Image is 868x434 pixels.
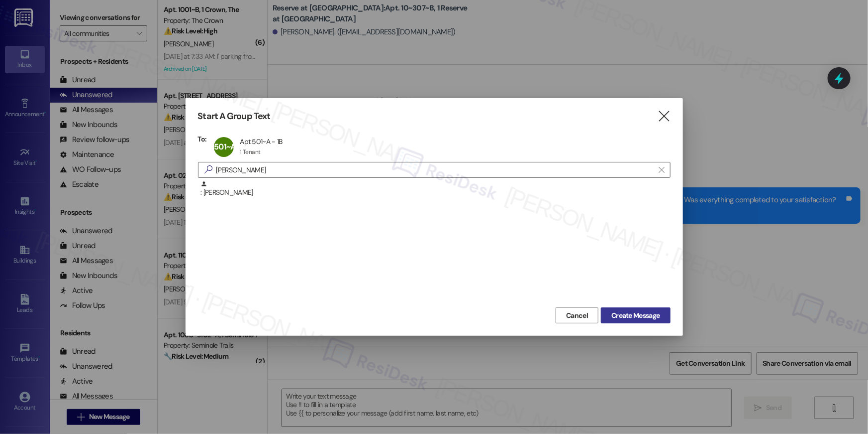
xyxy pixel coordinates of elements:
h3: Start A Group Text [198,111,271,122]
div: : [PERSON_NAME] [200,180,671,198]
span: Cancel [566,310,588,321]
div: : [PERSON_NAME] [198,180,671,205]
button: Cancel [556,307,598,323]
button: Clear text [654,162,670,177]
span: 501~A [214,142,235,152]
button: Create Message [601,307,670,323]
h3: To: [198,135,207,144]
i:  [659,166,665,174]
span: Create Message [611,310,660,321]
div: 1 Tenant [240,148,260,156]
i:  [200,164,216,175]
div: Apt 501~A - 1B [240,137,282,146]
i:  [657,111,671,122]
input: Search for any contact or apartment [216,163,654,177]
